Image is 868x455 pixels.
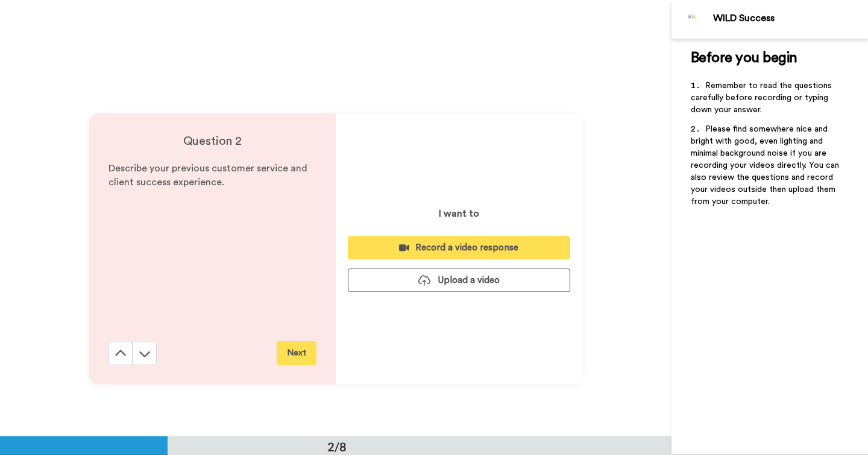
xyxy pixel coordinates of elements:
[308,438,366,455] div: 2/8
[348,236,570,259] button: Record a video response
[108,164,310,187] span: Describe your previous customer service and client success experience.
[357,241,561,254] div: Record a video response
[678,5,707,34] img: Profile Image
[277,341,316,365] button: Next
[439,206,479,221] p: I want to
[691,125,841,206] span: Please find somewhere nice and bright with good, even lighting and minimal background noise if yo...
[348,269,570,292] button: Upload a video
[713,13,867,24] div: WILD Success
[691,81,834,114] span: Remember to read the questions carefully before recording or typing down your answer.
[691,51,797,65] span: Before you begin
[108,133,316,150] h4: Question 2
